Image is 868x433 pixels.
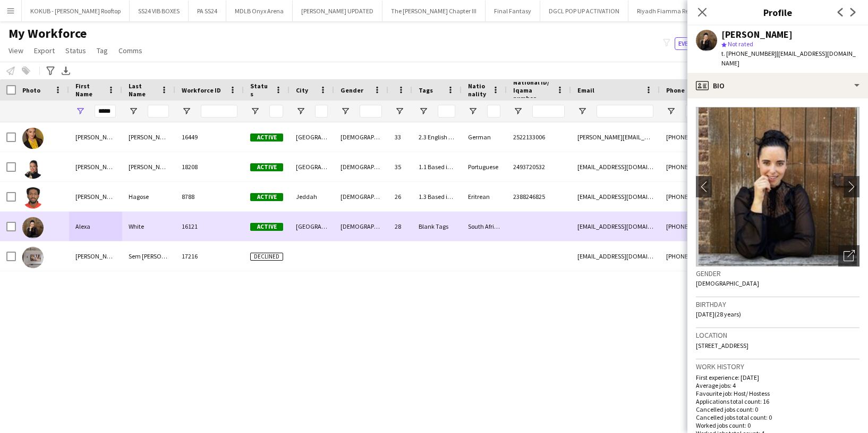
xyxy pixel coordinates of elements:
button: PA SS24 [189,1,226,21]
button: DGCL POP UP ACTIVATION [540,1,628,21]
div: South African [462,212,507,241]
span: My Workforce [8,26,87,41]
a: Tag [92,44,112,57]
span: Workforce ID [182,86,221,94]
div: 35 [388,152,412,181]
div: 26 [388,182,412,211]
div: [PERSON_NAME] [122,152,175,181]
div: [DEMOGRAPHIC_DATA] [334,212,388,241]
div: Alexa [69,212,122,241]
span: [DATE] (28 years) [696,310,741,318]
img: ALEXANDER Hagose [22,187,44,209]
input: Tags Filter Input [438,105,455,118]
span: City [296,86,308,94]
span: Phone [666,86,685,94]
button: Open Filter Menu [577,106,587,116]
p: Average jobs: 4 [696,381,860,389]
div: [PERSON_NAME] [69,182,122,211]
a: Comms [114,44,147,57]
div: 16449 [175,122,244,152]
div: 17216 [175,242,244,271]
div: [PERSON_NAME][EMAIL_ADDRESS][PERSON_NAME][DOMAIN_NAME] [571,122,660,152]
div: [GEOGRAPHIC_DATA] [290,212,334,241]
div: 1.3 Based in [GEOGRAPHIC_DATA], 2.3 English Level = 3/3 Excellent , Presentable C [412,182,462,211]
span: 2493720532 [513,163,545,171]
img: Crew avatar or photo [696,107,860,267]
span: 2388246825 [513,193,545,201]
span: Photo [22,86,40,94]
div: Open photos pop-in [838,245,860,267]
p: Worked jobs count: 0 [696,421,860,429]
div: 18208 [175,152,244,181]
div: [EMAIL_ADDRESS][DOMAIN_NAME] [571,182,660,211]
span: Comms [118,46,142,55]
span: Last Name [129,82,156,98]
button: [PERSON_NAME] UPDATED [293,1,382,21]
input: City Filter Input [315,105,328,118]
div: Blank Tags [412,212,462,241]
a: Export [30,44,59,57]
span: Status [65,46,86,55]
input: First Name Filter Input [95,105,116,118]
span: Active [250,163,283,171]
button: Everyone8,715 [675,37,728,50]
app-action-btn: Advanced filters [44,64,57,77]
span: [DEMOGRAPHIC_DATA] [696,279,759,287]
button: KOKUB - [PERSON_NAME] Rooftop [22,1,130,21]
h3: Work history [696,362,860,371]
button: Open Filter Menu [250,106,260,116]
input: Email Filter Input [597,105,653,118]
span: t. [PHONE_NUMBER] [721,49,777,57]
input: Nationality Filter Input [487,105,500,118]
span: Status [250,82,270,98]
img: Alexandra Fulgencio [22,157,44,179]
img: Alexa White [22,217,44,238]
button: SS24 VIB BOXES [130,1,189,21]
div: 1.1 Based in [GEOGRAPHIC_DATA], 2.3 English Level = 3/3 Excellent , Final Saudi Event Award Staff... [412,152,462,181]
div: 33 [388,122,412,152]
div: Portuguese [462,152,507,181]
input: National ID/ Iqama number Filter Input [532,105,565,118]
a: View [4,44,28,57]
button: Open Filter Menu [129,106,138,116]
div: German [462,122,507,152]
h3: Location [696,330,860,340]
h3: Birthday [696,299,860,309]
button: MDLB Onyx Arena [226,1,293,21]
button: Final Fantasy [486,1,540,21]
button: Open Filter Menu [419,106,428,116]
div: [GEOGRAPHIC_DATA] [290,122,334,152]
h3: Profile [687,5,868,19]
div: [PHONE_NUMBER] [660,152,796,181]
input: Status Filter Input [269,105,283,118]
span: Active [250,134,283,141]
div: [PERSON_NAME] [69,152,122,181]
span: View [8,46,23,55]
div: [DEMOGRAPHIC_DATA] [334,152,388,181]
app-action-btn: Export XLSX [59,64,72,77]
input: Last Name Filter Input [148,105,169,118]
span: National ID/ Iqama number [513,78,552,102]
span: Not rated [728,40,753,48]
div: Jeddah [290,182,334,211]
p: Applications total count: 16 [696,397,860,405]
img: Alexander Sem Amankwah [22,247,44,268]
span: Declined [250,253,283,261]
div: Sem [PERSON_NAME] [122,242,175,271]
div: [PHONE_NUMBER] [660,242,796,271]
div: Hagose [122,182,175,211]
button: Open Filter Menu [468,106,478,116]
span: Email [577,86,594,94]
button: Open Filter Menu [182,106,191,116]
h3: Gender [696,269,860,278]
div: [PERSON_NAME] [69,122,122,152]
div: [DEMOGRAPHIC_DATA] [334,122,388,152]
span: 2522133006 [513,133,545,141]
button: Riyadh Fiamma Restaurant [628,1,721,21]
div: [PERSON_NAME] [721,30,793,39]
div: 8788 [175,182,244,211]
div: 16121 [175,212,244,241]
div: Bio [687,73,868,98]
div: Eritrean [462,182,507,211]
button: Open Filter Menu [296,106,305,116]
